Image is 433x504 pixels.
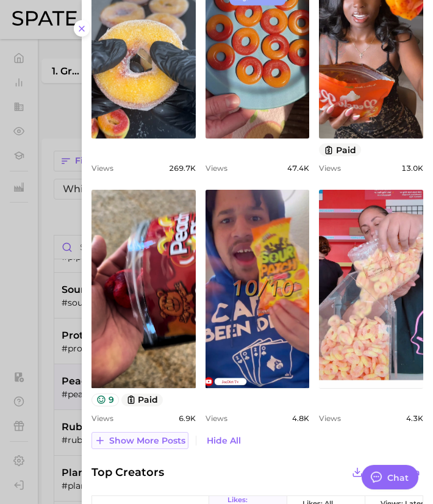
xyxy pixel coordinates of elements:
[204,433,244,449] button: Hide All
[109,436,185,446] span: Show more posts
[91,164,113,173] span: Views
[206,414,227,423] span: Views
[91,394,119,406] button: 9
[207,436,241,446] span: Hide All
[406,414,423,423] span: 4.3k
[206,164,227,173] span: Views
[401,164,423,173] span: 13.0k
[319,164,341,173] span: Views
[121,394,163,406] button: paid
[91,464,164,481] span: Top Creators
[319,143,361,156] button: paid
[169,164,196,173] span: 269.7k
[319,414,341,423] span: Views
[91,432,188,449] button: Show more posts
[179,414,196,423] span: 6.9k
[91,414,113,423] span: Views
[349,464,423,481] button: Export Data
[287,164,309,173] span: 47.4k
[292,414,309,423] span: 4.8k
